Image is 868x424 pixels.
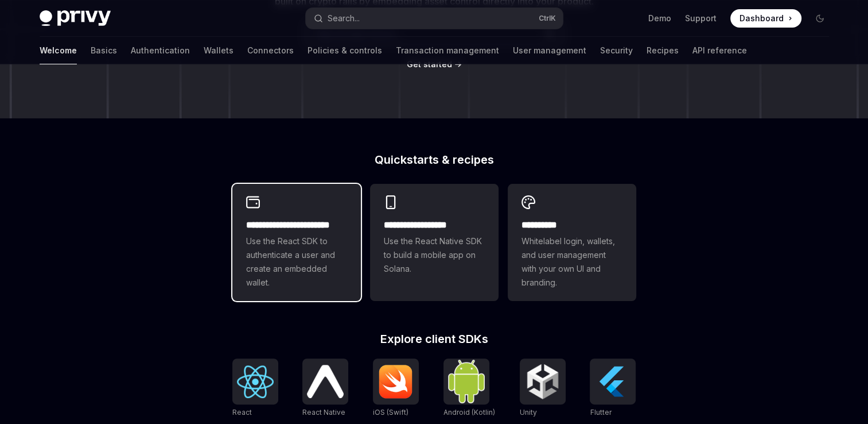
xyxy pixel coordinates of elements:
[513,37,586,64] a: User management
[590,408,611,417] span: Flutter
[247,37,294,64] a: Connectors
[600,37,633,64] a: Security
[308,37,382,64] a: Policies & controls
[590,359,636,418] a: FlutterFlutter
[232,359,278,418] a: ReactReact
[91,37,117,64] a: Basics
[521,234,622,290] span: Whitelabel login, wallets, and user management with your own UI and branding.
[539,14,556,23] span: Ctrl K
[307,365,344,398] img: React Native
[384,234,485,276] span: Use the React Native SDK to build a mobile app on Solana.
[328,11,360,25] div: Search...
[407,59,452,70] a: Get started
[373,359,419,418] a: iOS (Swift)iOS (Swift)
[448,360,485,403] img: Android (Kotlin)
[40,10,111,26] img: dark logo
[508,184,636,301] a: **** *****Whitelabel login, wallets, and user management with your own UI and branding.
[739,13,784,24] span: Dashboard
[730,9,801,28] a: Dashboard
[377,364,414,399] img: iOS (Swift)
[594,363,631,400] img: Flutter
[520,408,537,417] span: Unity
[692,37,747,64] a: API reference
[232,333,636,345] h2: Explore client SDKs
[40,37,77,64] a: Welcome
[648,13,671,24] a: Demo
[443,408,495,417] span: Android (Kotlin)
[811,9,829,28] button: Toggle dark mode
[131,37,190,64] a: Authentication
[443,359,495,418] a: Android (Kotlin)Android (Kotlin)
[396,37,499,64] a: Transaction management
[373,408,408,417] span: iOS (Swift)
[524,363,561,400] img: Unity
[520,359,566,418] a: UnityUnity
[302,359,348,418] a: React NativeReact Native
[232,408,252,417] span: React
[306,8,563,29] button: Search...CtrlK
[302,408,345,417] span: React Native
[232,154,636,165] h2: Quickstarts & recipes
[237,365,274,398] img: React
[685,13,717,24] a: Support
[246,234,347,290] span: Use the React SDK to authenticate a user and create an embedded wallet.
[204,37,233,64] a: Wallets
[647,37,679,64] a: Recipes
[370,184,499,301] a: **** **** **** ***Use the React Native SDK to build a mobile app on Solana.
